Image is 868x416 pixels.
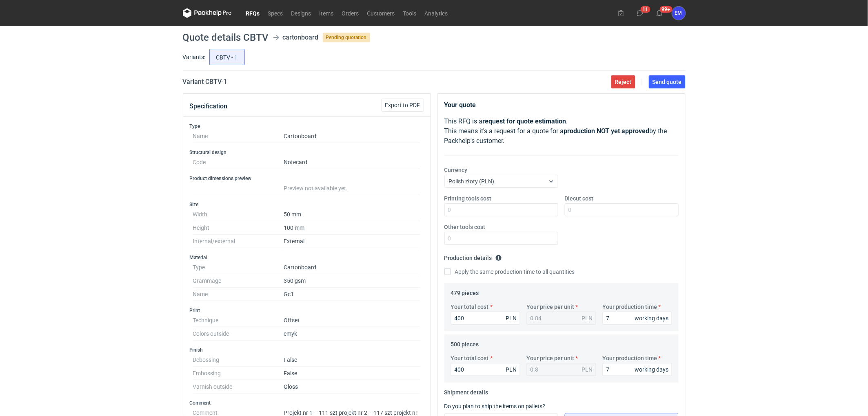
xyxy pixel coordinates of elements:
h3: Comment [190,400,424,406]
span: Export to PDF [385,102,420,108]
dt: Colors outside [193,327,284,341]
label: Your production time [603,303,657,311]
dd: Cartonboard [284,261,421,274]
dt: Embossing [193,367,284,380]
div: working days [635,365,669,374]
button: 99+ [653,7,666,20]
a: Designs [287,8,315,18]
button: Reject [611,75,635,88]
legend: 479 pieces [451,286,479,296]
label: Variants: [183,53,206,61]
dd: External [284,235,421,248]
label: Currency [444,166,468,174]
div: PLN [582,314,593,322]
label: Apply the same production time to all quantities [444,268,575,276]
dd: 50 mm [284,208,421,221]
label: Do you plan to ship the items on pallets? [444,403,546,409]
span: Send quote [653,79,682,85]
dd: False [284,353,421,367]
dt: Code [193,156,284,169]
a: Analytics [421,8,452,18]
p: This RFQ is a . This means it's a request for a quote for a by the Packhelp's customer. [444,117,679,146]
dt: Varnish outside [193,380,284,394]
input: 0 [444,203,558,216]
dd: 350 gsm [284,274,421,288]
a: Items [315,8,338,18]
div: cartonboard [283,33,319,42]
h3: Print [190,307,424,314]
button: Send quote [649,75,686,88]
input: 0 [603,363,672,376]
a: Customers [363,8,399,18]
dd: False [284,367,421,380]
label: Diecut cost [565,194,594,202]
label: Printing tools cost [444,194,492,202]
button: Export to PDF [382,99,424,112]
div: PLN [582,365,593,374]
label: Other tools cost [444,223,486,231]
dt: Name [193,288,284,301]
svg: Packhelp Pro [183,8,232,18]
span: Reject [615,79,632,85]
button: EM [672,7,686,20]
div: PLN [506,314,517,322]
label: Your price per unit [527,303,575,311]
a: Orders [338,8,363,18]
div: Ewelina Macek [672,7,686,20]
button: 11 [634,7,647,20]
label: Your production time [603,354,657,362]
dt: Grammage [193,274,284,288]
dt: Type [193,261,284,274]
dt: Height [193,221,284,235]
h3: Finish [190,347,424,353]
a: RFQs [242,8,264,18]
dd: Gc1 [284,288,421,301]
span: Preview not available yet. [284,185,348,191]
h3: Product dimensions preview [190,175,424,182]
h2: Variant CBTV - 1 [183,77,227,87]
dd: 100 mm [284,221,421,235]
h3: Size [190,201,424,208]
dt: Debossing [193,353,284,367]
span: Polish złoty (PLN) [449,178,495,185]
a: Tools [399,8,421,18]
label: Your total cost [451,354,489,362]
strong: production NOT yet approved [564,127,650,135]
h1: Quote details CBTV [183,33,269,42]
label: Your price per unit [527,354,575,362]
div: PLN [506,365,517,374]
label: CBTV - 1 [209,49,245,65]
dd: Offset [284,314,421,327]
dd: cmyk [284,327,421,341]
legend: 500 pieces [451,338,479,348]
h3: Material [190,254,424,261]
div: working days [635,314,669,322]
h3: Type [190,123,424,130]
legend: Production details [444,251,502,261]
input: 0 [444,232,558,245]
input: 0 [565,203,679,216]
input: 0 [451,363,520,376]
input: 0 [603,312,672,325]
h3: Structural design [190,149,424,156]
button: Specification [190,97,228,116]
dd: Gloss [284,380,421,394]
dd: Cartonboard [284,130,421,143]
dt: Internal/external [193,235,284,248]
strong: request for quote estimation [483,117,566,125]
input: 0 [451,312,520,325]
dt: Width [193,208,284,221]
dt: Name [193,130,284,143]
label: Your total cost [451,303,489,311]
a: Specs [264,8,287,18]
legend: Shipment details [444,386,488,396]
strong: Your quote [444,101,476,109]
dd: Notecard [284,156,421,169]
dt: Technique [193,314,284,327]
span: Pending quotation [323,33,370,42]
